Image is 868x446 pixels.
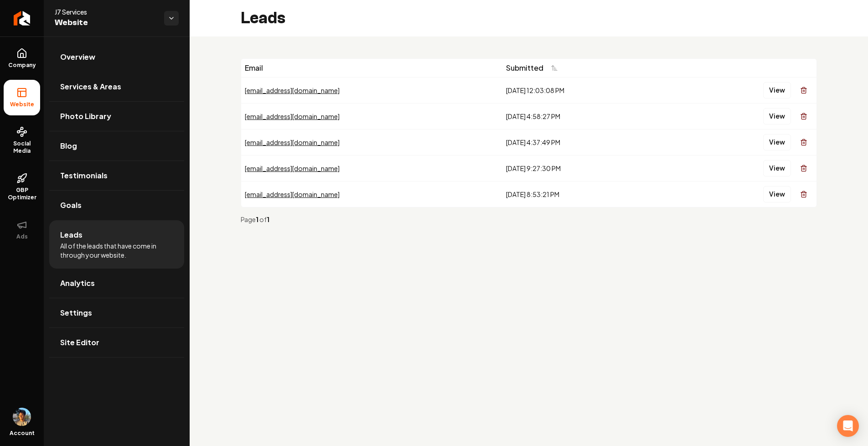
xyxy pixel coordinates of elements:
span: GBP Optimizer [4,187,40,201]
span: Website [6,101,38,108]
span: Page [241,215,256,223]
div: [EMAIL_ADDRESS][DOMAIN_NAME] [245,164,499,173]
button: Submitted [506,60,563,76]
img: Aditya Nair [13,408,31,426]
h2: Leads [241,9,285,27]
button: View [763,82,791,99]
button: View [763,160,791,176]
span: Testimonials [60,170,108,181]
a: Testimonials [49,161,184,190]
span: All of the leads that have come in through your website. [60,241,173,259]
span: Goals [60,200,82,211]
a: Blog [49,131,184,161]
div: [DATE] 12:03:08 PM [506,86,667,95]
a: Photo Library [49,102,184,131]
span: Submitted [506,62,543,73]
button: Ads [4,212,40,248]
span: Leads [60,229,83,240]
span: Ads [13,233,31,240]
div: [EMAIL_ADDRESS][DOMAIN_NAME] [245,86,499,95]
span: Settings [60,307,92,318]
div: [DATE] 8:53:21 PM [506,190,667,199]
a: Settings [49,298,184,327]
a: Goals [49,191,184,220]
div: [EMAIL_ADDRESS][DOMAIN_NAME] [245,112,499,121]
a: Analytics [49,269,184,298]
div: [DATE] 4:58:27 PM [506,112,667,121]
span: Website [55,16,157,29]
span: Social Media [4,140,40,155]
div: [DATE] 9:27:30 PM [506,164,667,173]
button: View [763,134,791,150]
button: View [763,186,791,202]
a: Services & Areas [49,72,184,101]
span: Services & Areas [60,81,121,92]
div: Email [245,62,499,73]
img: Rebolt Logo [14,11,31,26]
span: Company [5,62,40,69]
div: [DATE] 4:37:49 PM [506,138,667,147]
span: Site Editor [60,337,99,348]
strong: 1 [256,215,259,223]
div: [EMAIL_ADDRESS][DOMAIN_NAME] [245,138,499,147]
a: Site Editor [49,328,184,357]
a: Overview [49,42,184,72]
div: [EMAIL_ADDRESS][DOMAIN_NAME] [245,190,499,199]
span: Account [10,430,35,437]
strong: 1 [267,215,269,223]
span: Analytics [60,278,95,289]
button: View [763,108,791,124]
span: Photo Library [60,111,111,122]
span: Blog [60,140,77,151]
a: GBP Optimizer [4,166,40,208]
span: J7 Services [55,7,157,16]
span: Overview [60,52,95,62]
a: Company [4,41,40,76]
a: Social Media [4,119,40,162]
div: Open Intercom Messenger [837,415,859,437]
button: Open user button [13,408,31,426]
span: of [259,215,267,223]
